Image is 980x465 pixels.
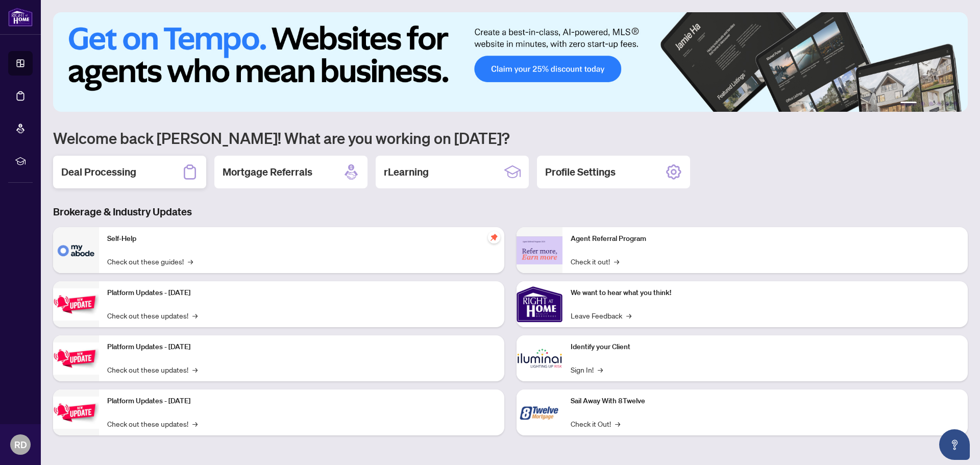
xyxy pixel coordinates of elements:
[188,256,193,267] span: →
[53,205,968,219] h3: Brokerage & Industry Updates
[929,102,933,106] button: 3
[107,418,198,429] a: Check out these updates!→
[900,102,917,106] button: 1
[615,418,620,429] span: →
[571,233,960,244] p: Agent Referral Program
[488,231,500,243] span: pushpin
[8,8,33,27] img: logo
[571,287,960,299] p: We want to hear what you think!
[192,310,198,321] span: →
[14,437,27,452] span: RD
[107,396,496,407] p: Platform Updates - [DATE]
[571,364,603,375] a: Sign In!→
[921,102,925,106] button: 2
[107,233,496,244] p: Self-Help
[53,227,99,273] img: Self-Help
[953,102,958,106] button: 6
[945,102,949,106] button: 5
[937,102,941,106] button: 4
[107,341,496,353] p: Platform Updates - [DATE]
[598,364,603,375] span: →
[517,236,562,264] img: Agent Referral Program
[571,310,631,321] a: Leave Feedback→
[545,165,616,179] h2: Profile Settings
[571,396,960,407] p: Sail Away With 8Twelve
[192,364,198,375] span: →
[53,288,99,321] img: Platform Updates - July 21, 2025
[107,364,198,375] a: Check out these updates!→
[107,310,198,321] a: Check out these updates!→
[107,287,496,299] p: Platform Updates - [DATE]
[614,256,619,267] span: →
[517,335,562,381] img: Identify your Client
[53,342,99,375] img: Platform Updates - July 8, 2025
[939,429,970,460] button: Open asap
[53,397,99,429] img: Platform Updates - June 23, 2025
[571,341,960,353] p: Identify your Client
[517,389,562,435] img: Sail Away With 8Twelve
[192,418,198,429] span: →
[107,256,193,267] a: Check out these guides!→
[223,165,312,179] h2: Mortgage Referrals
[53,12,968,112] img: Slide 0
[384,165,429,179] h2: rLearning
[53,128,968,148] h1: Welcome back [PERSON_NAME]! What are you working on [DATE]?
[517,281,562,327] img: We want to hear what you think!
[571,418,620,429] a: Check it Out!→
[571,256,619,267] a: Check it out!→
[626,310,631,321] span: →
[61,165,136,179] h2: Deal Processing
